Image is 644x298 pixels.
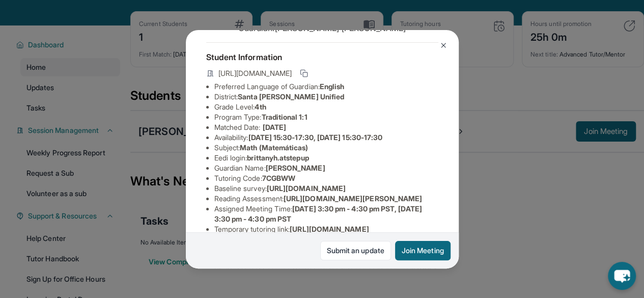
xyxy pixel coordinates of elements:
[608,262,636,290] button: chat-button
[214,132,438,143] li: Availability:
[214,143,438,153] li: Subject :
[255,102,266,111] span: 4th
[267,184,346,193] span: [URL][DOMAIN_NAME]
[248,133,382,142] span: [DATE] 15:30-17:30, [DATE] 15:30-17:30
[214,224,438,234] li: Temporary tutoring link :
[214,204,438,224] li: Assigned Meeting Time :
[214,122,438,132] li: Matched Date:
[320,241,391,260] a: Submit an update
[206,51,438,63] h4: Student Information
[247,153,309,162] span: brittanyh.atstepup
[290,225,369,233] span: [URL][DOMAIN_NAME]
[439,41,447,49] img: Close Icon
[240,143,308,152] span: Math (Matemáticas)
[214,82,438,92] li: Preferred Language of Guardian:
[214,92,438,102] li: District:
[238,92,344,101] span: Santa [PERSON_NAME] Unified
[214,102,438,112] li: Grade Level:
[218,68,292,78] span: [URL][DOMAIN_NAME]
[214,163,438,173] li: Guardian Name :
[284,194,422,203] span: [URL][DOMAIN_NAME][PERSON_NAME]
[214,173,438,183] li: Tutoring Code :
[266,164,325,172] span: [PERSON_NAME]
[214,204,422,223] span: [DATE] 3:30 pm - 4:30 pm PST, [DATE] 3:30 pm - 4:30 pm PST
[214,194,438,204] li: Reading Assessment :
[214,112,438,122] li: Program Type:
[214,153,438,163] li: Eedi login :
[214,183,438,194] li: Baseline survey :
[262,174,295,182] span: 7CGBWW
[395,241,451,260] button: Join Meeting
[298,67,310,79] button: Copy link
[261,113,307,121] span: Traditional 1:1
[320,82,345,91] span: English
[263,123,286,131] span: [DATE]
